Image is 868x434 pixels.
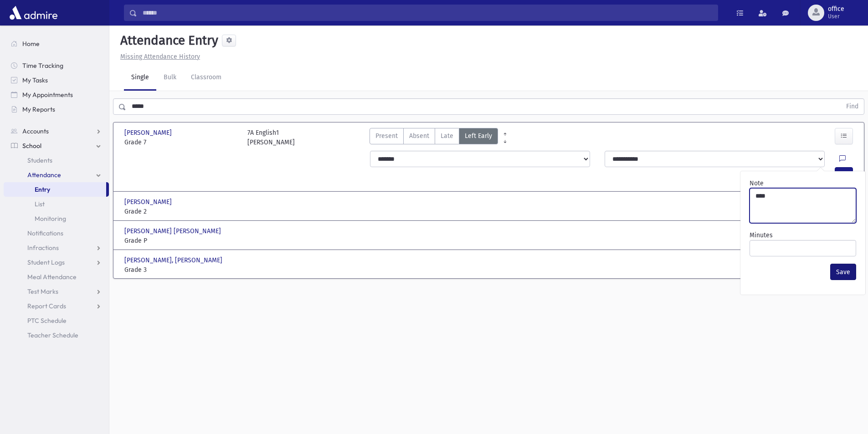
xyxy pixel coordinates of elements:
a: Meal Attendance [4,270,109,284]
a: Student Logs [4,255,109,270]
a: My Reports [4,102,109,117]
a: Missing Attendance History [117,53,200,61]
a: Accounts [4,124,109,138]
a: Time Tracking [4,58,109,73]
span: Grade P [124,236,238,245]
span: Report Cards [27,302,66,310]
div: 7A English1 [PERSON_NAME] [247,128,295,147]
span: Infractions [27,244,59,252]
u: Missing Attendance History [120,53,200,61]
span: PTC Schedule [27,317,67,325]
span: Notifications [27,229,63,237]
span: List [35,200,45,208]
span: Monitoring [35,214,66,223]
a: My Tasks [4,73,109,87]
label: Minutes [750,230,773,240]
span: Grade 3 [124,265,238,275]
label: Note [750,179,764,188]
span: Students [27,156,52,164]
span: My Tasks [22,76,48,84]
a: Monitoring [4,211,109,226]
img: AdmirePro [7,4,60,22]
span: [PERSON_NAME], [PERSON_NAME] [124,255,224,265]
a: Bulk [156,65,184,91]
span: Meal Attendance [27,273,77,281]
a: Students [4,153,109,168]
span: Time Tracking [22,61,63,70]
span: Accounts [22,127,49,135]
span: Present [375,131,398,141]
button: Save [830,264,856,280]
h5: Attendance Entry [117,33,218,48]
a: Infractions [4,240,109,255]
span: Test Marks [27,287,58,296]
a: Classroom [184,65,229,91]
button: Find [841,99,864,114]
span: Teacher Schedule [27,331,78,339]
span: Absent [409,131,429,141]
span: Student Logs [27,258,65,266]
a: Single [124,65,156,91]
a: PTC Schedule [4,313,109,328]
a: Test Marks [4,284,109,299]
div: AttTypes [370,128,498,147]
a: Home [4,36,109,51]
span: [PERSON_NAME] [124,197,174,207]
a: List [4,197,109,211]
span: Attendance [27,171,61,179]
span: office [828,5,844,13]
a: My Appointments [4,87,109,102]
a: School [4,138,109,153]
span: [PERSON_NAME] [PERSON_NAME] [124,226,223,236]
span: Left Early [465,131,492,141]
input: Search [137,5,718,21]
a: Report Cards [4,299,109,313]
span: Home [22,40,40,48]
a: Attendance [4,168,109,182]
a: Notifications [4,226,109,240]
span: My Reports [22,105,55,113]
a: Teacher Schedule [4,328,109,342]
span: User [828,13,844,20]
span: School [22,142,41,150]
span: Entry [35,185,50,194]
span: Grade 2 [124,207,238,216]
span: Late [441,131,453,141]
span: [PERSON_NAME] [124,128,174,138]
a: Entry [4,182,106,197]
span: My Appointments [22,91,73,99]
span: Grade 7 [124,138,238,147]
